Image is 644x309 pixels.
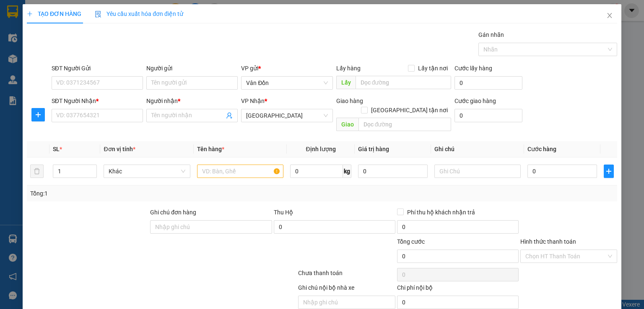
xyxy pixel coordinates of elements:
span: plus [32,111,44,118]
span: [GEOGRAPHIC_DATA] tận nơi [368,106,451,115]
span: close [606,12,613,19]
input: Nhập ghi chú [298,296,395,309]
input: VD: Bàn, Ghế [197,165,283,178]
div: Người nhận [146,96,238,106]
div: VP gửi [241,64,332,73]
span: Giao hàng [336,98,363,104]
input: Ghi chú đơn hàng [150,220,272,234]
span: Tổng cước [397,238,425,245]
div: Tổng: 1 [30,189,249,198]
div: SĐT Người Nhận [52,96,143,106]
button: Close [598,4,621,28]
span: Giá trị hàng [358,146,389,152]
button: plus [604,165,614,178]
span: Khác [109,165,185,178]
span: Giao [336,118,358,131]
span: Yêu cầu xuất hóa đơn điện tử [95,10,183,17]
div: Người gửi [146,64,238,73]
span: Tên hàng [197,146,224,152]
span: Lấy [336,76,355,89]
span: VP Nhận [241,98,265,104]
input: Dọc đường [358,118,451,131]
div: Chi phí nội bộ [397,283,519,296]
input: Dọc đường [355,76,451,89]
label: Cước lấy hàng [454,65,492,72]
span: SL [53,146,60,152]
div: Chưa thanh toán [297,268,396,283]
button: plus [31,108,45,121]
span: Định lượng [306,146,335,152]
span: Thu Hộ [273,209,293,216]
div: Ghi chú nội bộ nhà xe [298,283,395,296]
span: Đơn vị tính [104,146,135,152]
div: SĐT Người Gửi [52,64,143,73]
label: Hình thức thanh toán [520,238,576,245]
label: Gán nhãn [478,31,504,38]
span: Hà Nội [246,109,327,122]
span: kg [343,165,351,178]
span: Vân Đồn [246,77,327,89]
span: user-add [226,112,233,119]
input: Cước lấy hàng [454,76,522,90]
label: Ghi chú đơn hàng [150,209,196,216]
img: icon [95,11,101,18]
span: plus [604,168,613,175]
span: Cước hàng [527,146,556,152]
label: Cước giao hàng [454,98,496,104]
span: Phí thu hộ khách nhận trả [404,208,478,217]
span: TẠO ĐƠN HÀNG [27,10,81,17]
span: plus [27,11,33,17]
input: Cước giao hàng [454,109,522,122]
th: Ghi chú [431,141,524,157]
span: Lấy tận nơi [415,64,451,73]
input: Ghi Chú [434,165,521,178]
button: delete [30,165,44,178]
input: 0 [358,165,428,178]
span: Lấy hàng [336,65,360,72]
